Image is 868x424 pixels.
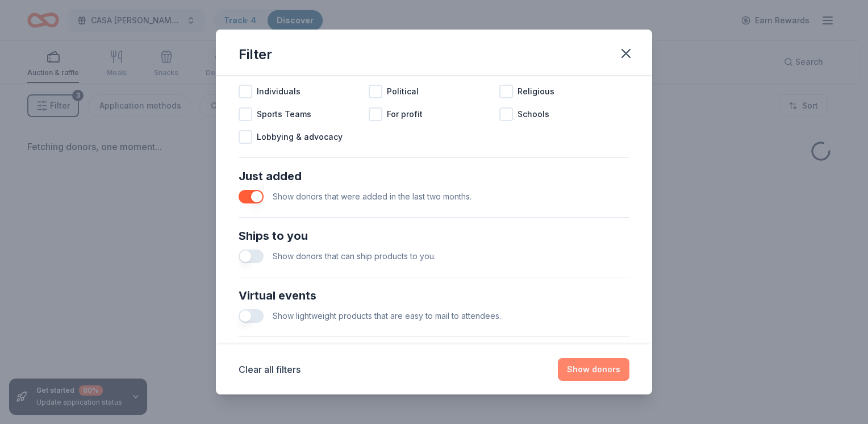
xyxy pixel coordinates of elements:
span: Show donors that can ship products to you. [273,251,436,261]
span: Lobbying & advocacy [257,130,343,144]
span: Show lightweight products that are easy to mail to attendees. [273,311,501,321]
span: Show donors that were added in the last two months. [273,192,471,201]
div: Filter [239,45,272,64]
span: Sports Teams [257,107,311,121]
div: Virtual events [239,286,629,305]
button: Show donors [558,358,629,381]
span: Political [387,85,419,98]
div: Just added [239,167,629,185]
span: Schools [518,107,549,121]
span: Religious [518,85,554,98]
div: Ships to you [239,227,629,245]
button: Clear all filters [239,363,301,376]
span: For profit [387,107,423,121]
span: Individuals [257,85,301,98]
